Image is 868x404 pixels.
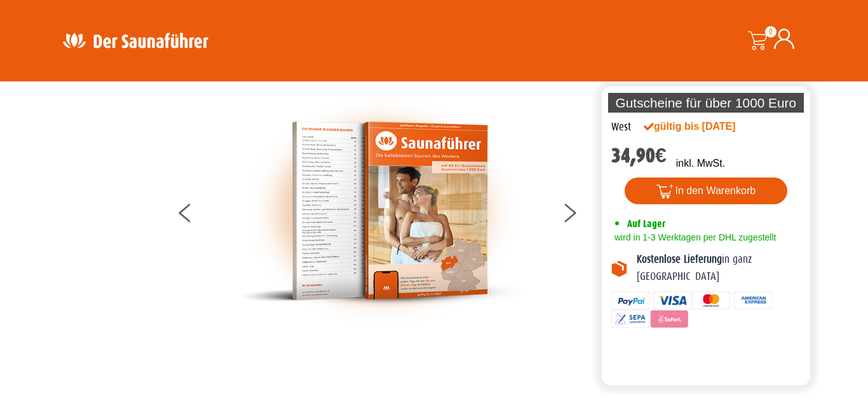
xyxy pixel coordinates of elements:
p: Gutscheine für über 1000 Euro [608,93,804,113]
span: 0 [765,26,776,38]
button: In den Warenkorb [625,178,788,204]
p: inkl. MwSt. [676,156,725,171]
p: in ganz [GEOGRAPHIC_DATA] [637,251,801,285]
span: Auf Lager [627,218,665,230]
bdi: 34,90 [611,144,667,167]
b: Kostenlose Lieferung [637,253,722,265]
span: wird in 1-3 Werktagen per DHL zugestellt [611,232,776,242]
span: € [655,144,667,167]
div: gültig bis [DATE] [644,119,763,134]
img: der-saunafuehrer-2025-west [239,90,525,332]
div: West [611,119,631,136]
